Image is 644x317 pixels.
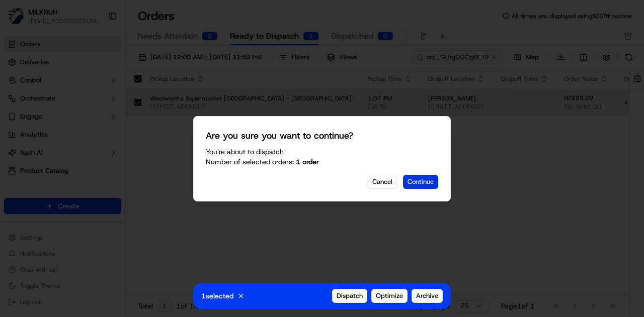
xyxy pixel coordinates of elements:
[256,147,284,156] span: Dispatch
[206,157,294,167] span: Number of selected orders:
[206,129,438,143] h2: Are you sure you want to continue?
[403,175,438,189] button: Continue
[368,175,397,189] button: Cancel
[206,147,438,167] p: You're about to
[296,157,319,167] strong: 1 order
